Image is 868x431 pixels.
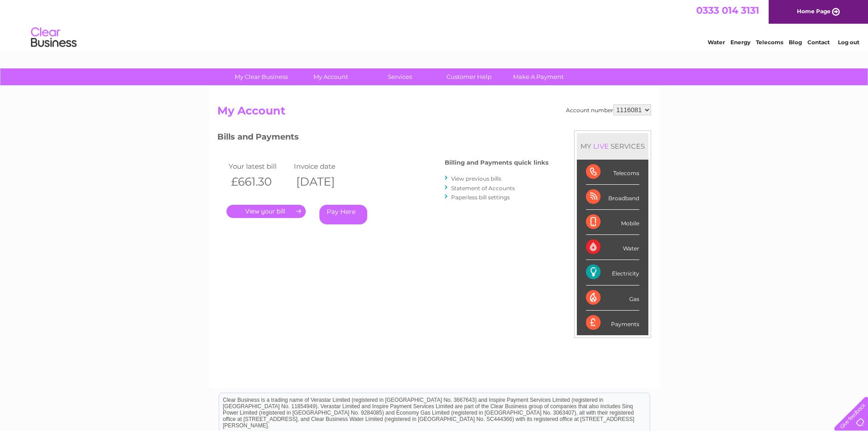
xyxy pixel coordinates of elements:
[586,160,639,185] div: Telecoms
[586,185,639,210] div: Broadband
[292,172,357,191] th: [DATE]
[501,68,576,85] a: Make A Payment
[591,142,611,151] div: LIVE
[807,39,830,46] a: Contact
[219,5,650,44] div: Clear Business is a trading name of Verastar Limited (registered in [GEOGRAPHIC_DATA] No. 3667643...
[708,39,725,46] a: Water
[586,235,639,260] div: Water
[362,68,437,85] a: Services
[789,39,802,46] a: Blog
[217,130,549,146] h3: Bills and Payments
[586,210,639,235] div: Mobile
[445,159,549,166] h4: Billing and Payments quick links
[224,68,299,85] a: My Clear Business
[293,68,368,85] a: My Account
[292,160,357,172] td: Invoice date
[451,175,501,182] a: View previous bills
[756,39,783,46] a: Telecoms
[730,39,750,46] a: Energy
[696,5,759,16] a: 0333 014 3131
[431,68,507,85] a: Customer Help
[586,311,639,335] div: Payments
[226,160,292,172] td: Your latest bill
[226,172,292,191] th: £661.30
[577,133,648,159] div: MY SERVICES
[838,39,859,46] a: Log out
[217,104,651,122] h2: My Account
[451,185,515,192] a: Statement of Accounts
[451,194,510,201] a: Paperless bill settings
[319,205,367,224] a: Pay Here
[586,260,639,285] div: Electricity
[566,104,651,115] div: Account number
[31,24,77,52] img: logo.png
[226,205,306,218] a: .
[586,286,639,311] div: Gas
